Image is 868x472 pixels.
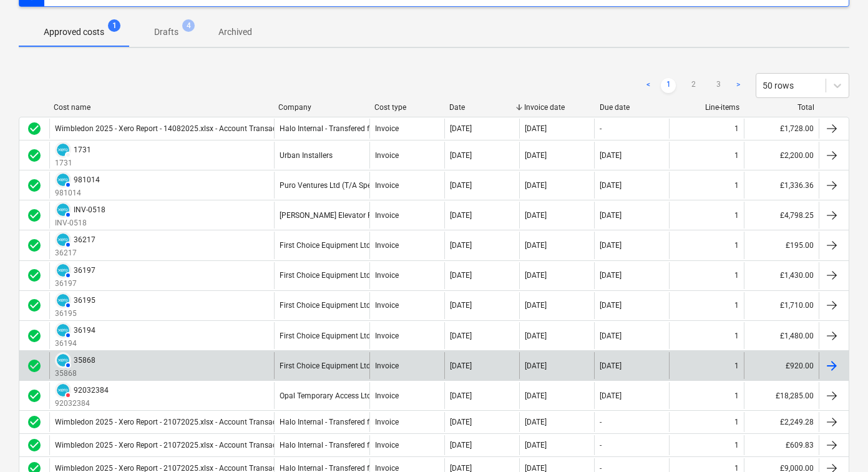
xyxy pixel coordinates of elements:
div: 36217 [74,235,95,244]
a: Next page [731,78,746,93]
div: [DATE] [525,332,547,340]
img: xero.svg [57,204,69,216]
div: [DATE] [525,301,547,310]
div: [DATE] [525,151,547,160]
div: Invoice was approved [27,148,42,163]
div: Invoice has been synced with Xero and its status is currently AUTHORISED [55,172,71,188]
div: Puro Ventures Ltd (T/A Speedy Freight) [280,181,411,190]
div: 1 [734,441,739,450]
span: check_circle [27,178,42,193]
div: [DATE] [450,332,472,340]
div: Invoice has been synced with Xero and its status is currently AUTHORISED [55,292,71,308]
div: Line-items [675,103,739,112]
div: [DATE] [450,301,472,310]
div: Invoice was approved [27,358,42,373]
div: Invoice [375,181,399,190]
div: 92032384 [74,386,109,395]
div: Invoice [375,124,399,133]
div: 1 [734,211,739,220]
div: Company [278,103,364,112]
div: 1 [734,151,739,160]
div: 1 [734,181,739,190]
div: First Choice Equipment Ltd TA Resolve [280,301,409,310]
div: Invoice was approved [27,438,42,453]
div: Halo Internal - Transfered from Xero [280,124,401,133]
div: - [600,441,602,450]
a: Page 3 [711,78,726,93]
div: Invoice [375,332,399,340]
div: 981014 [74,175,100,184]
div: Opal Temporary Access Ltd [280,391,371,400]
div: Invoice was approved [27,388,42,403]
div: [DATE] [450,418,472,426]
div: Invoice has been synced with Xero and its status is currently AUTHORISED [55,352,71,368]
div: [DATE] [450,361,472,370]
span: check_circle [27,148,42,163]
div: Invoice [375,241,399,250]
div: Invoice [375,301,399,310]
div: £920.00 [744,352,819,379]
span: check_circle [27,121,42,136]
p: Drafts [154,26,178,39]
div: Cost name [54,103,268,112]
img: xero.svg [57,174,69,186]
div: [DATE] [600,241,622,250]
div: 1 [734,301,739,310]
div: Invoice has been synced with Xero and its status is currently AUTHORISED [55,322,71,338]
span: check_circle [27,415,42,430]
div: [DATE] [525,124,547,133]
div: [DATE] [600,211,622,220]
div: Date [449,103,514,112]
div: - [600,418,602,426]
div: [DATE] [600,181,622,190]
div: First Choice Equipment Ltd TA Resolve [280,361,409,370]
div: Invoice [375,391,399,400]
img: xero.svg [57,144,69,156]
div: Wimbledon 2025 - Xero Report - 21072025.xlsx - Account Transactions.pdf [55,441,306,450]
span: check_circle [27,438,42,453]
p: 36195 [55,308,95,319]
div: £2,200.00 [744,142,819,169]
div: [DATE] [525,391,547,400]
div: [DATE] [450,151,472,160]
div: [DATE] [450,391,472,400]
div: Invoice has been synced with Xero and its status is currently DRAFT [55,142,71,158]
div: 36197 [74,266,95,275]
p: Approved costs [44,26,104,39]
div: [DATE] [525,181,547,190]
div: [DATE] [600,151,622,160]
div: 36194 [74,326,95,335]
div: Invoice date [524,103,589,112]
div: £609.83 [744,435,819,455]
div: £18,285.00 [744,382,819,409]
img: xero.svg [57,264,69,277]
div: [PERSON_NAME] Elevator Rentals Ltd [280,211,405,220]
a: Page 1 is your current page [661,78,676,93]
div: - [600,124,602,133]
div: 1731 [74,145,91,154]
p: 36197 [55,278,95,289]
div: £195.00 [744,232,819,258]
div: [DATE] [600,301,622,310]
div: Invoice [375,441,399,450]
div: £1,430.00 [744,262,819,289]
iframe: Chat Widget [806,412,868,472]
img: xero.svg [57,324,69,337]
div: Invoice [375,361,399,370]
img: xero.svg [57,384,69,396]
div: Invoice was approved [27,178,42,193]
p: 36194 [55,338,95,349]
div: 1 [734,271,739,280]
div: [DATE] [525,418,547,426]
p: Archived [218,26,252,39]
div: £1,710.00 [744,292,819,319]
div: First Choice Equipment Ltd TA Resolve [280,332,409,340]
div: [DATE] [600,332,622,340]
p: 1731 [55,158,91,169]
div: Halo Internal - Transfered from Xero [280,441,401,450]
div: Invoice has been synced with Xero and its status is currently AUTHORISED [55,202,71,218]
a: Page 2 [686,78,701,93]
div: Invoice has been synced with Xero and its status is currently AUTHORISED [55,232,71,248]
span: check_circle [27,238,42,253]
